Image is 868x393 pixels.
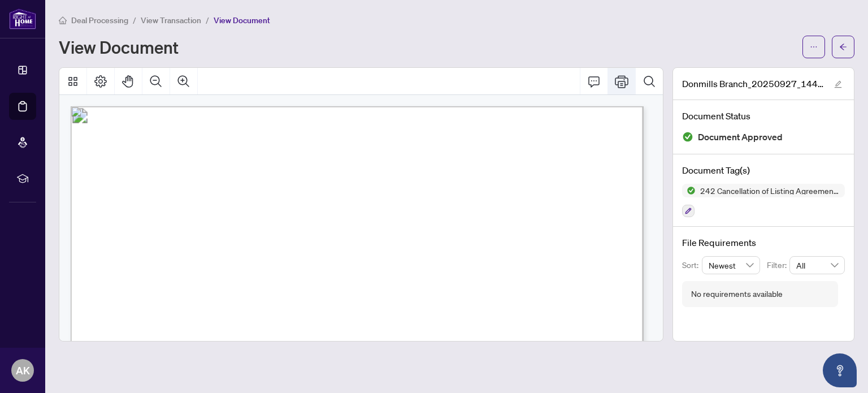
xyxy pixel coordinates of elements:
[71,15,128,25] span: Deal Processing
[834,80,842,88] span: edit
[810,43,818,51] span: ellipsis
[682,109,845,123] h4: Document Status
[206,14,209,27] li: /
[696,187,845,195] span: 242 Cancellation of Listing Agreement - Authority to Offer for Sale
[133,14,136,27] li: /
[16,362,30,378] span: AK
[682,184,696,197] img: Status Icon
[682,163,845,177] h4: Document Tag(s)
[709,257,754,274] span: Newest
[839,43,847,51] span: arrow-left
[682,236,845,249] h4: File Requirements
[823,353,857,387] button: Open asap
[141,15,201,25] span: View Transaction
[682,259,702,271] p: Sort:
[682,131,693,142] img: Document Status
[691,288,783,300] div: No requirements available
[682,77,823,90] span: Donmills Branch_20250927_144217.pdf
[59,38,179,56] h1: View Document
[9,8,36,29] img: logo
[796,257,838,274] span: All
[698,129,783,145] span: Document Approved
[767,259,789,271] p: Filter:
[214,15,270,25] span: View Document
[59,16,67,24] span: home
